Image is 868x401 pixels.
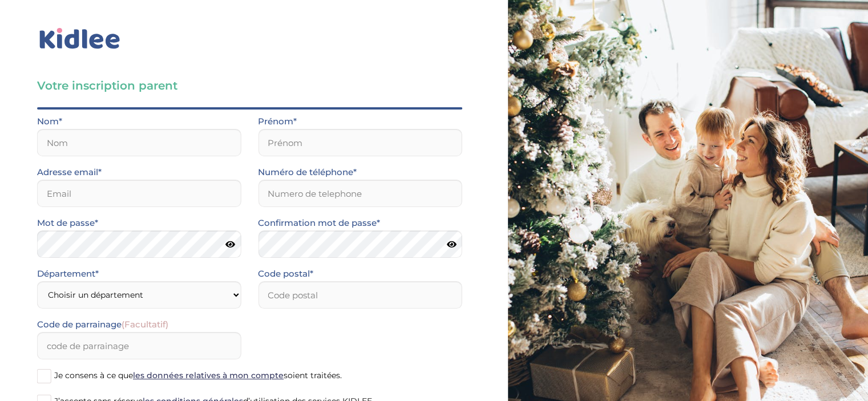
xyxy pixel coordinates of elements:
a: les données relatives à mon compte [133,370,284,380]
label: Confirmation mot de passe* [258,216,380,230]
input: Code postal [258,281,462,309]
img: logo_kidlee_bleu [37,26,123,52]
label: Numéro de téléphone* [258,165,357,180]
input: Numero de telephone [258,180,462,207]
span: Je consens à ce que soient traitées. [54,370,342,380]
label: Département* [37,266,99,281]
input: Prénom [258,129,462,156]
input: code de parrainage [37,332,241,359]
label: Prénom* [258,114,297,129]
label: Adresse email* [37,165,102,180]
label: Code de parrainage [37,317,168,332]
span: (Facultatif) [122,319,168,330]
label: Mot de passe* [37,216,98,230]
label: Code postal* [258,266,313,281]
h3: Votre inscription parent [37,78,462,94]
input: Nom [37,129,241,156]
input: Email [37,180,241,207]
